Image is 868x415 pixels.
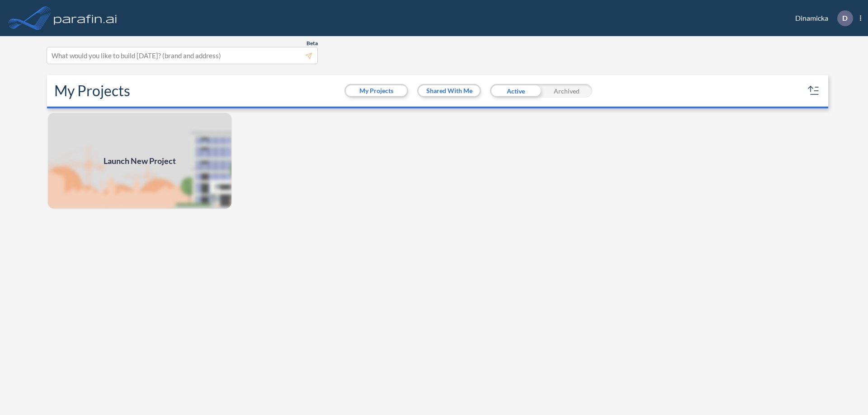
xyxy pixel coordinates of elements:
[807,84,821,98] button: sort
[490,84,541,98] div: Active
[541,84,592,98] div: Archived
[54,82,130,99] h2: My Projects
[307,40,318,47] span: Beta
[52,9,119,27] img: logo
[419,85,480,96] button: Shared With Me
[47,112,232,210] a: Launch New Project
[47,112,232,210] img: add
[782,10,861,26] div: Dinamicka
[842,14,848,22] p: D
[104,155,176,167] span: Launch New Project
[346,85,407,96] button: My Projects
